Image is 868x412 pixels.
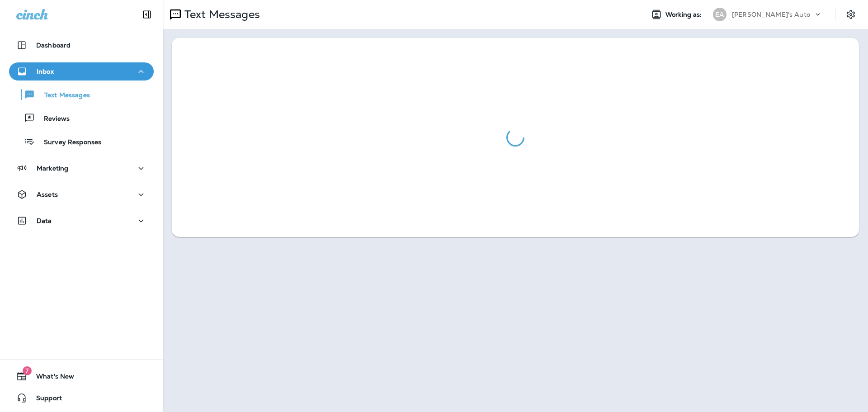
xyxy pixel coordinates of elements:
[9,109,154,128] button: Reviews
[9,159,154,177] button: Marketing
[27,394,62,405] span: Support
[9,85,154,104] button: Text Messages
[9,212,154,230] button: Data
[37,191,58,198] p: Assets
[23,366,32,375] span: 7
[27,373,74,384] span: What's New
[9,367,154,385] button: 7What's New
[9,185,154,204] button: Assets
[9,132,154,151] button: Survey Responses
[732,11,810,18] p: [PERSON_NAME]'s Auto
[843,6,859,23] button: Settings
[37,68,54,75] p: Inbox
[665,11,704,19] span: Working as:
[37,217,52,224] p: Data
[181,8,260,21] p: Text Messages
[35,91,90,100] p: Text Messages
[9,36,154,54] button: Dashboard
[9,62,154,81] button: Inbox
[35,138,101,147] p: Survey Responses
[9,389,154,407] button: Support
[35,115,70,123] p: Reviews
[36,42,71,49] p: Dashboard
[37,165,68,172] p: Marketing
[713,8,726,21] div: EA
[134,5,160,24] button: Collapse Sidebar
